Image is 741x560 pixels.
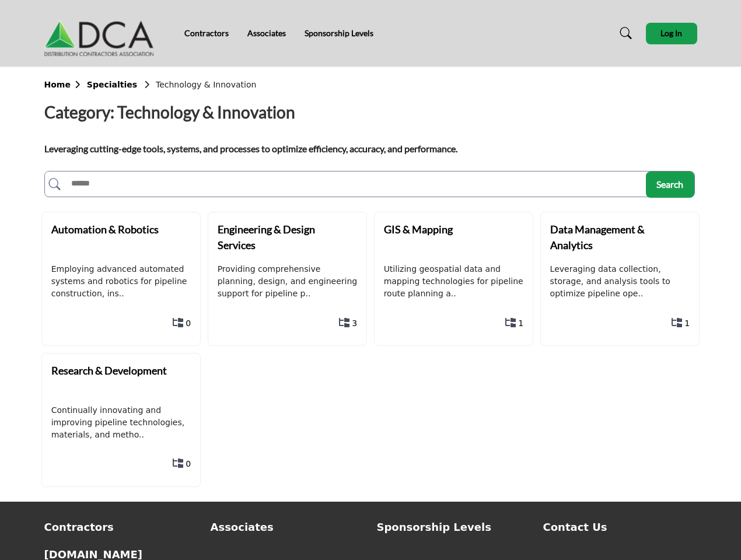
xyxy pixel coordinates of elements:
a: 1 [518,313,523,334]
p: Leveraging data collection, storage, and analysis tools to optimize pipeline ope.. [550,263,690,300]
i: Show All 1 Sub-Categories [672,318,682,327]
b: Engineering & Design Services [218,223,315,251]
p: Providing comprehensive planning, design, and engineering support for pipeline p.. [218,263,358,300]
a: 1 [684,313,690,334]
a: 0 [186,453,191,475]
b: Research & Development [51,364,167,377]
a: Associates [211,519,365,535]
a: Associates [247,28,286,38]
p: Employing advanced automated systems and robotics for pipeline construction, ins.. [51,263,191,300]
i: Show All 1 Sub-Categories [505,318,516,327]
a: Contact Us [543,519,697,535]
a: 0 [186,313,191,334]
p: Utilizing geospatial data and mapping technologies for pipeline route planning a.. [384,263,524,300]
a: Contractors [184,28,229,38]
i: Show All 0 Sub-Categories [173,459,183,468]
a: 3 [352,313,357,334]
span: Log In [660,28,682,38]
button: Log In [646,23,697,44]
h2: Category: Technology & Innovation [44,103,295,123]
b: GIS & Mapping [384,223,453,236]
a: Sponsorship Levels [305,28,373,38]
i: Show All 3 Sub-Categories [339,318,349,327]
b: Specialties [87,80,137,89]
p: Continually innovating and improving pipeline technologies, materials, and metho.. [51,404,191,441]
b: Data Management & Analytics [550,223,645,251]
span: Search [656,178,683,190]
img: Site Logo [44,10,160,57]
i: Show All 0 Sub-Categories [173,318,183,327]
b: Automation & Robotics [51,223,159,236]
span: Technology & Innovation [156,80,256,89]
p: Leveraging cutting-edge tools, systems, and processes to optimize efficiency, accuracy, and perfo... [44,138,457,159]
button: Search [646,171,694,198]
a: Sponsorship Levels [377,519,531,535]
a: Contractors [44,519,198,535]
b: Home [44,80,87,89]
a: Search [609,24,639,43]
